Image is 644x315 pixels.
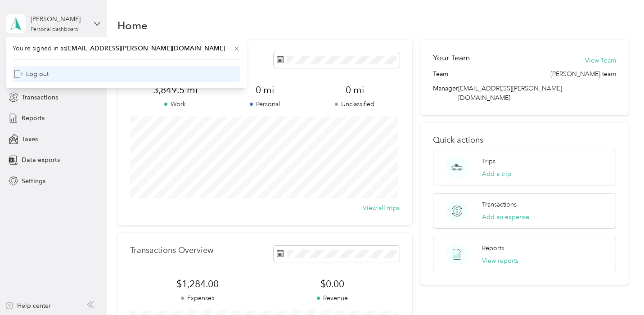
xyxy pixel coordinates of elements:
[265,278,400,290] span: $0.00
[22,155,60,165] span: Data exports
[363,203,400,213] button: View all trips
[130,99,220,109] p: Work
[433,135,616,145] p: Quick actions
[14,69,49,79] div: Log out
[482,212,529,222] button: Add an expense
[482,200,517,209] p: Transactions
[265,293,400,303] p: Revenue
[550,69,616,79] span: [PERSON_NAME] team
[458,85,562,102] span: [EMAIL_ADDRESS][PERSON_NAME][DOMAIN_NAME]
[22,93,58,102] span: Transactions
[13,44,240,53] span: You’re signed in as
[220,99,310,109] p: Personal
[22,176,45,186] span: Settings
[117,21,148,30] h1: Home
[310,84,400,96] span: 0 mi
[594,265,644,315] iframe: Everlance-gr Chat Button Frame
[482,256,518,265] button: View reports
[130,293,265,303] p: Expenses
[22,113,45,123] span: Reports
[310,99,400,109] p: Unclassified
[433,52,470,63] h2: Your Team
[433,69,448,79] span: Team
[220,84,310,96] span: 0 mi
[482,157,495,166] p: Trips
[130,278,265,290] span: $1,284.00
[130,246,213,255] p: Transactions Overview
[31,14,87,24] div: [PERSON_NAME]
[433,84,458,103] span: Manager
[31,27,79,32] div: Personal dashboard
[22,135,38,144] span: Taxes
[66,45,225,52] span: [EMAIL_ADDRESS][PERSON_NAME][DOMAIN_NAME]
[130,84,220,96] span: 3,849.5 mi
[5,301,51,310] button: Help center
[585,56,616,65] button: View Team
[482,169,511,179] button: Add a trip
[482,243,504,253] p: Reports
